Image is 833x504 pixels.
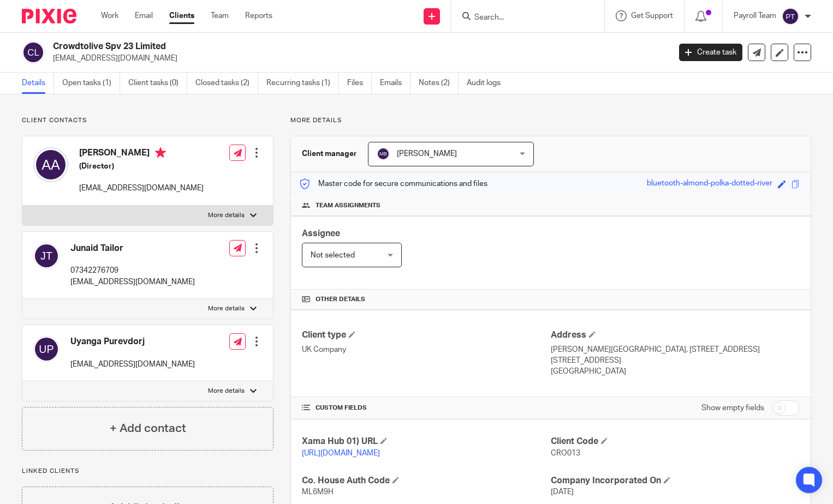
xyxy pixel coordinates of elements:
span: Assignee [302,229,340,238]
p: UK Company [302,344,551,355]
h4: Address [551,329,800,341]
a: [URL][DOMAIN_NAME] [302,449,380,457]
h4: + Add contact [110,420,186,437]
h4: CUSTOM FIELDS [302,404,551,412]
h4: Company Incorporated On [551,475,800,487]
h4: [PERSON_NAME] [79,147,204,161]
h2: Crowdtolive Spv 23 Limited [53,41,541,52]
h3: Client manager [302,148,357,159]
h4: Uyanga Purevdorj [70,336,195,347]
img: svg%3E [33,336,59,362]
p: [EMAIL_ADDRESS][DOMAIN_NAME] [79,183,204,194]
a: Closed tasks (2) [195,73,258,94]
p: Client contacts [22,116,273,125]
img: svg%3E [377,147,390,160]
span: ML6M9H [302,488,334,496]
a: Create task [679,44,742,61]
p: Linked clients [22,467,273,476]
a: Client tasks (0) [128,73,187,94]
img: svg%3E [22,41,45,64]
a: Email [135,10,153,21]
h4: Xama Hub 01) URL [302,436,551,447]
span: [DATE] [551,488,574,496]
p: [EMAIL_ADDRESS][DOMAIN_NAME] [70,277,195,287]
p: [EMAIL_ADDRESS][DOMAIN_NAME] [53,53,663,64]
img: Pixie [22,9,76,23]
a: Reports [245,10,272,21]
p: More details [208,304,245,313]
a: Clients [169,10,194,21]
span: Get Support [631,12,673,20]
p: More details [208,211,245,220]
h4: Client type [302,329,551,341]
i: Primary [155,147,166,158]
p: 07342276709 [70,265,195,276]
h4: Client Code [551,436,800,447]
span: CRO013 [551,449,580,457]
p: [PERSON_NAME][GEOGRAPHIC_DATA], [STREET_ADDRESS] [551,344,800,355]
a: Team [211,10,229,21]
a: Recurring tasks (1) [266,73,339,94]
img: svg%3E [33,147,68,182]
p: More details [290,116,811,125]
span: [PERSON_NAME] [397,150,457,158]
p: [GEOGRAPHIC_DATA] [551,366,800,377]
span: Other details [316,295,365,304]
a: Audit logs [467,73,509,94]
a: Emails [380,73,410,94]
h5: (Director) [79,161,204,172]
h4: Co. House Auth Code [302,475,551,487]
a: Notes (2) [419,73,459,94]
span: Not selected [311,251,355,259]
a: Work [101,10,118,21]
p: [EMAIL_ADDRESS][DOMAIN_NAME] [70,359,195,370]
div: bluetooth-almond-polka-dotted-river [647,178,772,190]
img: svg%3E [33,243,59,269]
input: Search [473,13,572,23]
p: Payroll Team [734,10,776,21]
p: Master code for secure communications and files [299,178,487,189]
h4: Junaid Tailor [70,243,195,254]
a: Files [347,73,372,94]
span: Team assignments [316,201,380,210]
a: Open tasks (1) [62,73,120,94]
label: Show empty fields [701,403,764,413]
img: svg%3E [782,8,799,25]
a: Details [22,73,54,94]
p: [STREET_ADDRESS] [551,355,800,366]
p: More details [208,387,245,395]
